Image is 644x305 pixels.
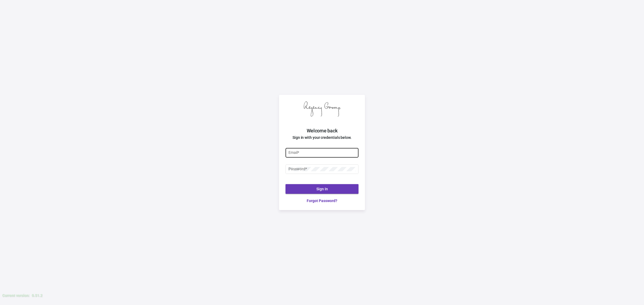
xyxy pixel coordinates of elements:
span: Sign In [316,187,328,191]
button: Sign In [286,184,358,194]
div: 0.51.2 [32,293,42,298]
div: Current version: [2,293,30,298]
h4: Sign in with your credentials below. [279,134,365,141]
a: Forgot Password? [286,198,358,204]
img: Regency Group logo [304,101,340,117]
h2: Welcome back [279,127,365,134]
